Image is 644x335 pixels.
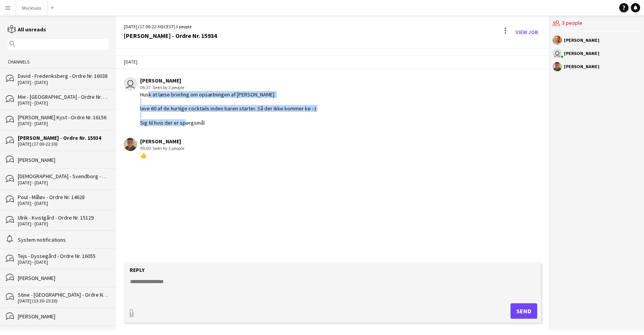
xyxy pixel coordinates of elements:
[130,266,145,273] label: Reply
[140,91,316,126] div: Husk at læse briefing om opsætningen af [PERSON_NAME]. lave 60 af de hurtige cocktails inden bare...
[18,298,108,304] div: [DATE] (13:30-15:30)
[116,55,549,69] div: [DATE]
[510,303,537,319] button: Send
[18,201,108,206] div: [DATE] - [DATE]
[18,253,108,259] div: Tejs - Dyssegård - Ordre Nr. 16055
[18,72,108,79] div: David - Frederiksberg - Ordre Nr. 16038
[18,194,108,201] div: Poul - Måløv - Ordre Nr. 14628
[124,32,217,39] div: [PERSON_NAME] - Ordre Nr. 15934
[18,93,108,100] div: Mie - [GEOGRAPHIC_DATA] - Ordre Nr. 15671
[18,291,108,298] div: Stine - [GEOGRAPHIC_DATA] - Ordre Nr. 16092
[140,138,184,145] div: [PERSON_NAME]
[18,313,108,320] div: [PERSON_NAME]
[512,26,541,38] a: View Job
[553,15,640,32] div: 3 people
[18,236,108,243] div: System notifications
[18,173,108,180] div: [DEMOGRAPHIC_DATA] - Svendborg - Ordre Nr. 12836
[140,152,184,159] div: 👍
[18,214,108,221] div: Ulrik - Kvistgård - Ordre Nr. 15129
[140,84,316,91] div: 06:37
[18,259,108,265] div: [DATE] - [DATE]
[8,26,46,33] a: All unreads
[151,145,184,151] span: · Seen by 3 people
[18,141,108,147] div: [DATE] (17:00-22:30)
[18,275,108,282] div: [PERSON_NAME]
[564,38,599,43] div: [PERSON_NAME]
[124,23,217,30] div: [DATE] (17:00-22:30) | 3 people
[18,100,108,106] div: [DATE] - [DATE]
[564,51,599,56] div: [PERSON_NAME]
[18,180,108,186] div: [DATE] - [DATE]
[164,24,174,29] span: CEST
[18,221,108,227] div: [DATE] - [DATE]
[18,121,108,126] div: [DATE] - [DATE]
[564,64,599,69] div: [PERSON_NAME]
[140,145,184,152] div: 09:00
[18,134,108,141] div: [PERSON_NAME] - Ordre Nr. 15934
[151,84,184,90] span: · Seen by 3 people
[18,156,108,163] div: [PERSON_NAME]
[18,80,108,85] div: [DATE] - [DATE]
[140,77,316,84] div: [PERSON_NAME]
[18,114,108,121] div: [PERSON_NAME] Kyst - Ordre Nr. 16156
[16,0,48,15] button: Mocktails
